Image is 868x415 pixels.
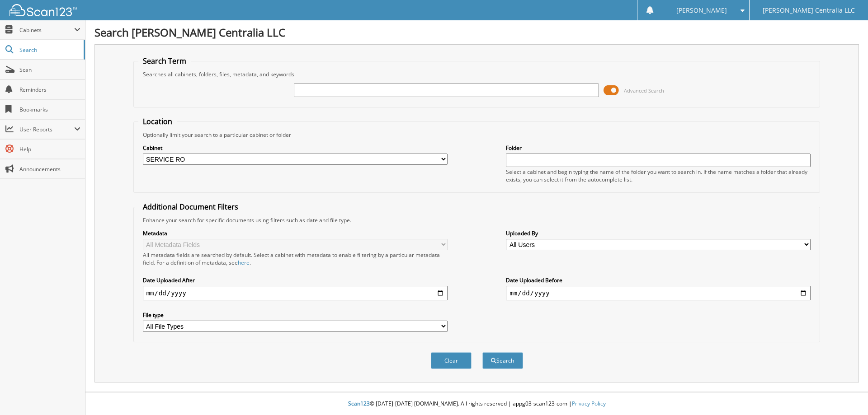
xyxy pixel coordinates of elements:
span: Advanced Search [624,87,664,94]
span: [PERSON_NAME] Centralia LLC [763,8,855,13]
label: Uploaded By [506,229,811,237]
label: Cabinet [143,144,448,152]
div: Optionally limit your search to a particular cabinet or folder [138,131,816,139]
label: Folder [506,144,811,152]
div: Searches all cabinets, folders, files, metadata, and keywords [138,70,816,78]
span: Search [19,46,79,54]
div: Select a cabinet and begin typing the name of the folder you want to search in. If the name match... [506,168,811,183]
img: scan123-logo-white.svg [9,4,77,16]
span: User Reports [19,126,74,133]
legend: Additional Document Filters [138,202,243,212]
button: Search [482,352,523,369]
a: here [238,259,250,266]
input: start [143,286,448,300]
span: Scan123 [348,400,370,407]
label: Date Uploaded After [143,276,448,284]
iframe: Chat Widget [823,372,868,415]
span: Help [19,145,80,153]
span: Cabinets [19,26,74,34]
span: [PERSON_NAME] [676,8,727,13]
legend: Location [138,117,177,126]
legend: Search Term [138,56,191,66]
span: Reminders [19,86,80,93]
label: Metadata [143,229,448,237]
div: Enhance your search for specific documents using filters such as date and file type. [138,216,816,224]
a: Privacy Policy [572,400,606,407]
div: © [DATE]-[DATE] [DOMAIN_NAME]. All rights reserved | appg03-scan123-com | [85,393,868,415]
span: Bookmarks [19,106,80,113]
div: All metadata fields are searched by default. Select a cabinet with metadata to enable filtering b... [143,251,448,266]
span: Scan [19,66,80,74]
span: Announcements [19,165,80,173]
button: Clear [431,352,472,369]
label: File type [143,311,448,319]
input: end [506,286,811,300]
h1: Search [PERSON_NAME] Centralia LLC [94,25,859,40]
label: Date Uploaded Before [506,276,811,284]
